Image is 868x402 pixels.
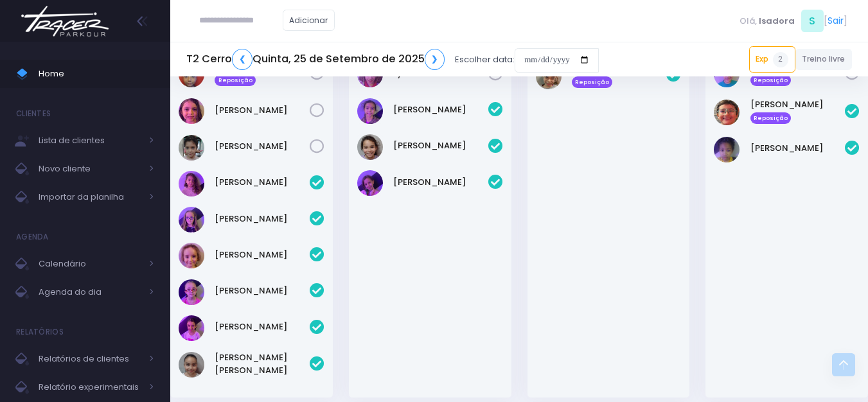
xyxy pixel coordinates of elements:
img: Helena Zotareli de Araujo [179,243,204,268]
a: Exp2 [749,46,795,72]
a: [PERSON_NAME] [750,142,846,155]
span: Relatórios de clientes [39,351,141,367]
h4: Relatórios [16,319,64,345]
a: [PERSON_NAME] [215,320,310,333]
img: Dora Moreira Russo [179,171,204,197]
span: Agenda do dia [39,284,141,301]
a: [PERSON_NAME] [393,176,488,189]
a: [PERSON_NAME] [215,213,310,225]
span: Importar da planilha [39,189,141,205]
a: [PERSON_NAME] Reposição [750,98,846,124]
a: [PERSON_NAME] [215,140,310,153]
span: Home [39,66,154,82]
img: Keity Lisa kawabe [357,134,383,160]
a: Sair [828,14,844,28]
span: Reposição [215,74,256,86]
img: Kayla Sara kawabe [179,352,204,378]
span: Relatório experimentais [39,379,141,396]
a: ❯ [425,49,445,70]
a: [PERSON_NAME] [215,176,310,189]
a: [PERSON_NAME] [393,103,488,116]
a: Adicionar [283,10,335,31]
img: Catharina Dalonso [357,98,383,124]
span: Lista de clientes [39,132,141,149]
img: Serena Odara M Gomes do Amaral [714,137,740,162]
h4: Agenda [16,224,49,250]
span: Reposição [750,112,792,124]
img: Isabella Tancredi Oliveira [179,315,204,341]
div: [ ] [734,6,852,35]
img: Sofia Alem santinho costa de Jesus [357,170,383,196]
span: Novo cliente [39,161,141,177]
a: [PERSON_NAME] [215,284,310,297]
span: Isadora [759,15,795,28]
img: Gabriel bicca da costa [714,100,740,125]
a: Treino livre [795,49,853,70]
span: Reposição [750,74,792,86]
span: Calendário [39,256,141,272]
img: Felipa Campos Estevam [179,98,204,124]
img: Isabella Arouca [179,279,204,305]
h5: T2 Cerro Quinta, 25 de Setembro de 2025 [186,49,445,70]
img: Gabriela Arouca [179,207,204,232]
span: 2 [773,52,788,67]
h4: Clientes [16,101,51,127]
a: [PERSON_NAME] [215,249,310,261]
a: [PERSON_NAME] [215,104,310,117]
a: [PERSON_NAME] [393,139,488,152]
span: Reposição [572,76,613,88]
div: Escolher data: [186,45,599,74]
a: [PERSON_NAME] [PERSON_NAME] [215,351,310,376]
img: Helena Gutkoski [179,135,204,161]
span: Olá, [740,15,757,28]
a: ❮ [232,49,252,70]
span: S [801,10,824,32]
